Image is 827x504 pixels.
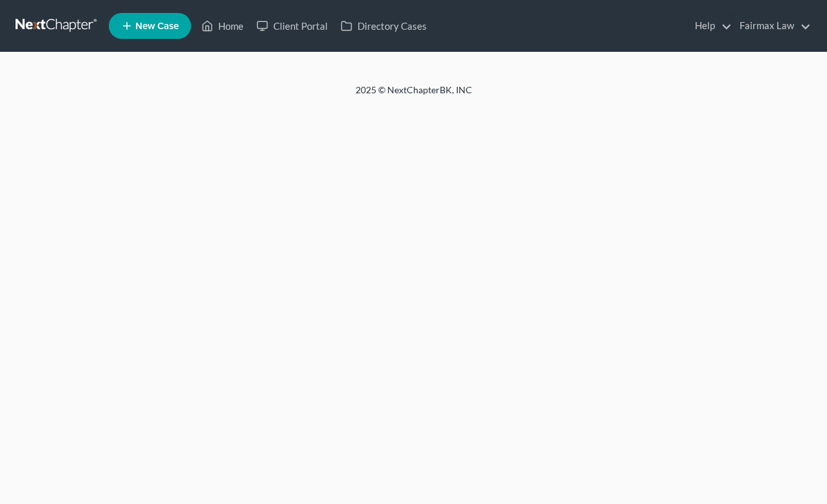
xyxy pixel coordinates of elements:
[109,13,191,39] new-legal-case-button: New Case
[733,14,811,38] a: Fairmax Law
[250,14,334,38] a: Client Portal
[45,84,783,107] div: 2025 © NextChapterBK, INC
[334,14,433,38] a: Directory Cases
[688,14,732,38] a: Help
[195,14,250,38] a: Home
